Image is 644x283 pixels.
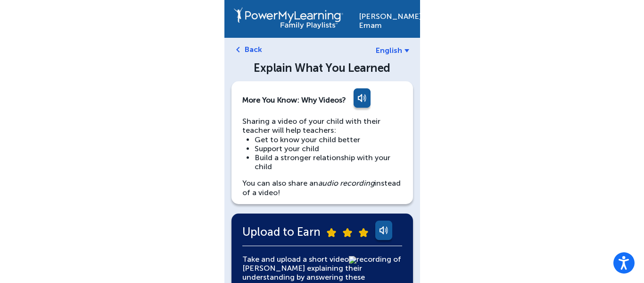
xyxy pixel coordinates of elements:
img: submit-star.png [327,228,336,237]
span: English [376,46,402,55]
img: submit-star.png [359,228,368,237]
span: Sharing a video of your child with their teacher will help teachers: [242,117,380,135]
div: Explain What You Learned [241,62,403,74]
img: left-arrow.svg [236,47,240,52]
img: PowerMyLearning Connect [234,7,343,29]
img: video-icon.svg%22 [349,256,356,264]
a: English [376,46,409,55]
div: You can also share an instead of a video! [242,179,402,197]
div: More You Know: Why Videos? [242,95,346,104]
a: Back [245,45,262,54]
div: [PERSON_NAME] Emam [359,7,411,30]
li: Build a stronger relationship with your child [255,153,402,171]
i: audio recording [318,179,374,188]
li: Get to know your child better [255,135,402,144]
div: Upload to Earn [242,221,402,246]
img: submit-star.png [343,228,352,237]
li: Support your child [255,144,402,153]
